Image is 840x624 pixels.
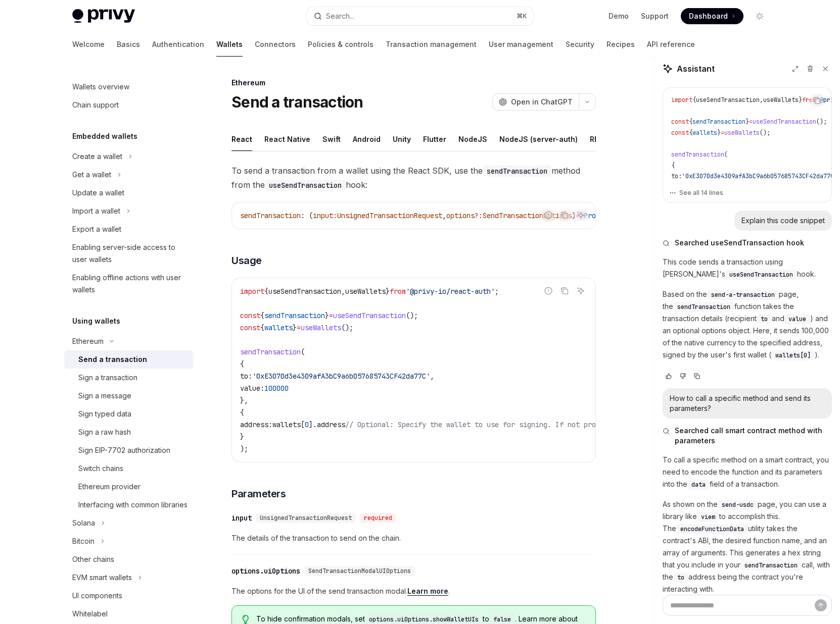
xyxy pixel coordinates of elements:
span: (); [816,118,827,126]
span: value [788,315,806,323]
span: encodeFunctionData [680,525,744,533]
span: const [240,311,260,320]
span: useSendTransaction [696,96,760,104]
span: sendTransaction [671,150,724,159]
a: Whitelabel [64,605,194,623]
span: { [689,118,692,126]
span: useSendTransaction [729,271,793,279]
span: { [240,408,244,417]
span: address [317,420,345,429]
span: options [446,211,475,220]
div: Wallets overview [72,81,129,93]
span: , [442,211,446,220]
div: React Native [264,127,310,151]
a: Ethereum provider [64,478,194,496]
div: Ethereum [72,335,104,347]
div: Sign a transaction [78,372,137,384]
div: Search... [326,10,354,22]
button: Ask AI [574,284,587,297]
span: from [390,287,406,296]
span: Usage [231,253,262,268]
span: useSendTransaction [753,118,816,126]
span: = [329,311,333,320]
a: Other chains [64,550,194,568]
span: import [671,96,692,104]
div: Sign EIP-7702 authorization [78,444,170,456]
span: wallets [692,129,717,137]
a: Wallets [216,32,243,57]
span: , [341,287,345,296]
span: ); [240,444,248,453]
span: ( [301,347,305,356]
button: Copy the contents from the code block [558,209,571,222]
span: to: [671,172,682,180]
span: sendTransaction [240,211,301,220]
p: This code sends a transaction using [PERSON_NAME]'s hook. [663,256,832,280]
div: options.uiOptions [231,566,300,576]
span: useSendTransaction [333,311,406,320]
span: 0 [305,420,309,429]
button: Send message [815,599,827,611]
span: } [745,118,749,126]
span: To send a transaction from a wallet using the React SDK, use the method from the hook: [231,164,596,192]
h1: Send a transaction [231,93,363,111]
span: value: [671,183,692,191]
span: // Optional: Specify the wallet to use for signing. If not provided, the first wallet will be used. [345,420,745,429]
span: data [691,481,706,489]
span: { [260,311,264,320]
a: Transaction management [386,32,477,57]
button: Copy chat response [691,371,703,381]
span: = [721,129,724,137]
span: Parameters [231,487,286,501]
code: sendTransaction [483,166,551,177]
a: Policies & controls [308,32,374,57]
span: } [799,96,802,104]
span: = [749,118,753,126]
span: SendTransactionOptions [483,211,572,220]
a: Export a wallet [64,220,194,238]
div: Unity [393,127,411,151]
a: Interfacing with common libraries [64,496,194,514]
button: Toggle dark mode [752,8,768,24]
a: Enabling server-side access to user wallets [64,238,194,269]
button: Ask AI [574,209,587,222]
div: EVM smart wallets [72,571,132,584]
div: input [231,513,252,523]
span: Open in ChatGPT [511,97,573,107]
button: Copy the contents from the code block [810,94,823,107]
button: Copy the contents from the code block [558,284,571,297]
div: Switch chains [78,462,123,475]
span: sendTransaction [677,303,730,311]
span: Searched call smart contract method with parameters [675,426,832,446]
span: sendTransaction [240,347,301,356]
a: API reference [647,32,695,57]
span: sendTransaction [692,118,745,126]
span: { [260,323,264,332]
a: Sign a message [64,387,194,405]
div: REST API [590,127,622,151]
div: NodeJS (server-auth) [499,127,578,151]
span: useSendTransaction [268,287,341,296]
span: Dashboard [689,11,728,21]
a: Support [641,11,669,21]
button: Searched call smart contract method with parameters [663,426,832,446]
a: Connectors [255,32,296,57]
div: NodeJS [458,127,487,151]
span: useWallets [724,129,760,137]
div: Get a wallet [72,169,111,181]
button: Vote that response was good [663,371,675,381]
button: Toggle Get a wallet section [64,166,194,184]
span: input [313,211,333,220]
a: Authentication [152,32,204,57]
a: Sign typed data [64,405,194,423]
span: value: [240,384,264,393]
div: Sign a message [78,390,131,402]
button: Toggle Ethereum section [64,332,194,350]
a: Demo [609,11,629,21]
div: Ethereum provider [78,481,141,493]
span: wallets [264,323,293,332]
span: Searched useSendTransaction hook [675,238,804,248]
button: Toggle Bitcoin section [64,532,194,550]
span: wallets [272,420,301,429]
div: How to call a specific method and send its parameters? [670,393,825,413]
